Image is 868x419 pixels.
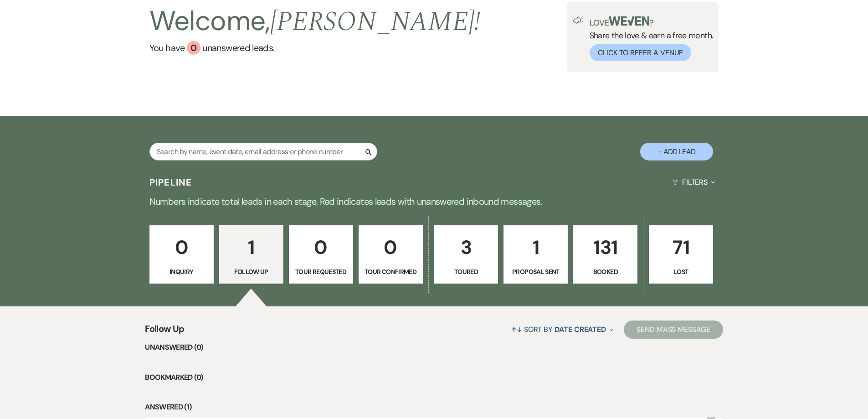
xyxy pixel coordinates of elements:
a: 71Lost [649,225,713,284]
p: Tour Requested [295,267,347,277]
p: Follow Up [225,267,277,277]
p: Tour Confirmed [365,267,417,277]
a: You have 0 unanswered leads. [149,41,481,55]
div: 0 [187,41,200,55]
a: 1Follow Up [219,225,283,284]
h2: Welcome, [149,2,481,41]
a: 1Proposal Sent [503,225,568,284]
span: Date Created [555,325,606,334]
span: [PERSON_NAME] ! [270,1,481,43]
input: Search by name, event date, email address or phone number [149,143,377,160]
p: Toured [440,267,493,277]
p: Booked [579,267,632,277]
p: Numbers indicate total leads in each stage. Red indicates leads with unanswered inbound messages. [106,194,762,209]
li: Answered (1) [145,401,723,413]
a: 3Toured [434,225,498,284]
img: loud-speaker-illustration.svg [573,16,584,24]
span: Follow Up [145,322,184,341]
li: Bookmarked (0) [145,372,723,383]
p: Proposal Sent [509,267,562,277]
img: weven-logo-green.svg [609,16,649,26]
a: 0Inquiry [149,225,214,284]
p: 0 [155,232,208,263]
p: 0 [365,232,417,263]
h3: Pipeline [149,176,192,189]
a: 0Tour Requested [289,225,353,284]
button: Sort By Date Created [508,317,617,341]
p: 1 [509,232,562,263]
button: Send Mass Message [624,321,723,339]
span: ↑↓ [511,325,522,334]
p: 1 [225,232,277,263]
p: Love ? [590,16,714,27]
a: 131Booked [573,225,637,284]
a: 0Tour Confirmed [359,225,423,284]
p: 71 [655,232,707,263]
button: Filters [669,170,719,194]
p: Lost [655,267,707,277]
li: Unanswered (0) [145,341,723,353]
p: 131 [579,232,632,263]
button: Click to Refer a Venue [590,44,691,61]
p: Inquiry [155,267,208,277]
p: 0 [295,232,347,263]
div: Share the love & earn a free month. [584,16,714,61]
p: 3 [440,232,493,263]
button: + Add Lead [640,143,713,160]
